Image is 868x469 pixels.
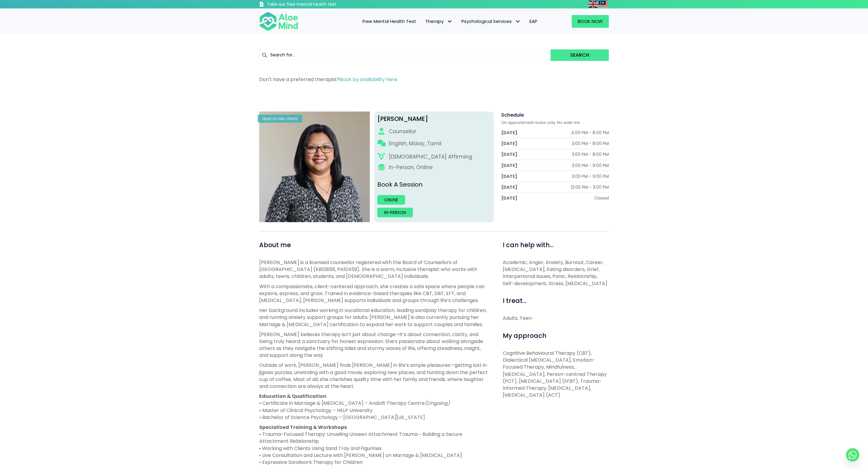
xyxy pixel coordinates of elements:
[363,18,416,24] span: Free Mental Health Test
[588,1,599,8] a: English
[267,2,369,8] h3: Take our free mental health test
[503,331,546,340] span: My approach
[501,112,524,118] span: Schedule
[599,1,609,8] a: Malay
[503,315,609,322] div: Adults, Teen
[389,128,416,135] div: Counsellor
[259,362,489,390] p: Outside of work, [PERSON_NAME] finds [PERSON_NAME] in life’s simple pleasures—getting lost in jig...
[377,180,491,189] p: Book A Session
[425,18,452,24] span: Therapy
[259,76,609,83] p: Don't have a preferred therapist?
[501,173,517,179] div: [DATE]
[501,140,517,146] div: [DATE]
[259,424,347,431] strong: Specialized Training & Workshops
[259,393,326,400] strong: Education & Qualification
[259,424,489,466] p: • Trauma-Focused Therapy: Unveiling Unseen Attachment Trauma ~ Building a Secure Attachment Relat...
[259,393,489,421] p: • Certificate in Marriage & [MEDICAL_DATA] – Andolfi Therapy Centre • Master of Clinical Psycholo...
[571,130,609,136] div: 4:00 PM - 8:00 PM
[503,350,609,398] p: Cognitive Behavioural Therapy (CBT), Dialectical [MEDICAL_DATA], Emotion-Focused Therapy, Mindful...
[259,307,489,328] p: Her background includes working in vocational education, leading sandplay therapy for children, a...
[513,17,522,26] span: Psychological Services: submenu
[389,140,442,147] p: English, Malay, Tamil
[501,151,517,157] div: [DATE]
[461,18,520,24] span: Psychological Services
[501,162,517,168] div: [DATE]
[377,208,413,217] a: In-person
[259,283,489,304] p: With a compassionate, client-centered approach, she creates a safe space where people can explore...
[572,15,609,28] a: Book Now
[377,195,405,205] a: Online
[445,17,454,26] span: Therapy: submenu
[457,15,525,28] a: Psychological ServicesPsychological Services: submenu
[258,115,302,123] div: Open to new clients
[377,115,491,123] div: [PERSON_NAME]
[551,49,609,61] button: Search
[846,448,859,461] a: Whatsapp
[425,400,450,407] em: (Ongoing)
[572,151,609,157] div: 3:00 PM - 8:00 PM
[340,76,398,83] a: Book by availability here.
[530,18,537,24] span: EAP
[259,331,489,359] p: [PERSON_NAME] believes therapy isn’t just about change—it’s about connection, clarity, and being ...
[503,259,607,287] span: Academic, Anger, Anxiety, Burnout, Career, [MEDICAL_DATA], Eating disorders, Grief, Interpersonal...
[572,173,609,179] div: 3:00 PM - 9:00 PM
[572,140,609,146] div: 3:00 PM - 8:00 PM
[259,112,370,222] img: Sabrina
[572,162,609,168] div: 3:00 PM - 9:00 PM
[503,296,526,305] span: I treat...
[259,259,489,280] p: [PERSON_NAME] is a licensed counsellor registered with the Board of Counsellors of [GEOGRAPHIC_DA...
[259,49,551,61] input: Search for...
[259,11,298,31] img: Aloe mind Logo
[501,130,517,136] div: [DATE]
[525,15,542,28] a: EAP
[421,15,457,28] a: TherapyTherapy: submenu
[588,1,598,8] img: en
[503,241,553,249] span: I can help with...
[306,15,542,28] nav: Menu
[389,164,433,171] div: In-Person, Online
[358,15,421,28] a: Free Mental Health Test
[389,153,472,161] div: [DEMOGRAPHIC_DATA] Affirming
[501,195,517,201] div: [DATE]
[571,184,609,190] div: 12:00 PM - 3:00 PM
[594,195,609,201] div: Closed
[599,1,608,8] img: ms
[578,18,603,24] span: Book Now
[259,241,291,249] span: About me
[501,184,517,190] div: [DATE]
[259,2,369,8] a: Take our free mental health test
[501,120,580,125] span: On appointment-basis only. No walk-ins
